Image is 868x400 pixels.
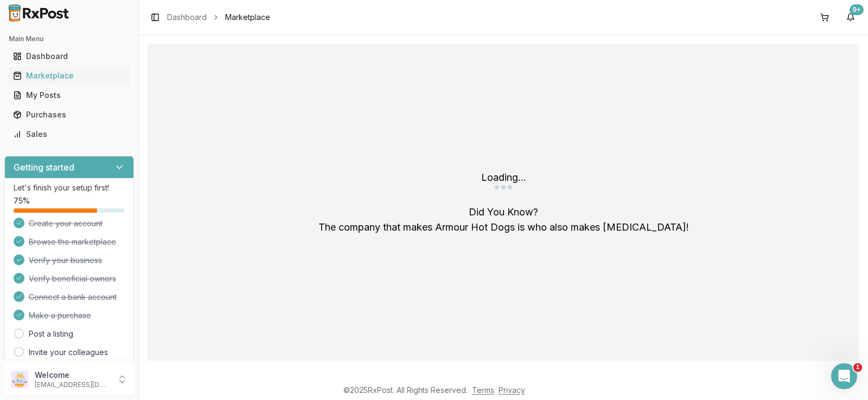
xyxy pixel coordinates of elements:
a: Purchases [9,105,130,124]
div: 9+ [850,4,864,15]
a: Post a listing [29,329,73,339]
a: Marketplace [9,66,130,86]
a: Dashboard [167,12,207,23]
iframe: Intercom live chat [831,363,857,389]
span: Verify beneficial owners [29,273,116,284]
button: 9+ [842,9,859,26]
div: Loading... [481,170,526,185]
a: Dashboard [9,47,130,66]
button: Sales [4,126,134,143]
span: Connect a bank account [29,292,117,303]
p: Let's finish your setup first! [14,182,125,193]
span: Verify your business [29,255,102,266]
div: My Posts [13,90,125,101]
img: User avatar [11,371,28,388]
div: Did You Know? [318,205,689,235]
span: Make a purchase [29,310,91,321]
span: The company that makes Armour Hot Dogs is who also makes [MEDICAL_DATA] ! [318,221,689,233]
button: My Posts [4,87,134,104]
p: Welcome [35,370,110,381]
span: 1 [853,363,862,372]
span: Marketplace [225,12,270,23]
div: Sales [13,129,125,140]
div: Marketplace [13,70,125,81]
h3: Getting started [14,161,74,174]
img: RxPost Logo [4,4,74,22]
span: Create your account [29,218,103,229]
a: My Posts [9,86,130,105]
button: Dashboard [4,48,134,65]
a: Sales [9,124,130,144]
div: Purchases [13,109,125,120]
a: Invite your colleagues [29,347,108,358]
a: Terms [472,385,494,395]
p: [EMAIL_ADDRESS][DOMAIN_NAME] [35,381,110,389]
span: 75 % [14,195,30,206]
div: Dashboard [13,51,125,62]
button: Marketplace [4,67,134,84]
button: Purchases [4,106,134,123]
span: Browse the marketplace [29,237,116,247]
h2: Main Menu [9,35,130,43]
a: Privacy [499,385,525,395]
nav: breadcrumb [167,12,270,23]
